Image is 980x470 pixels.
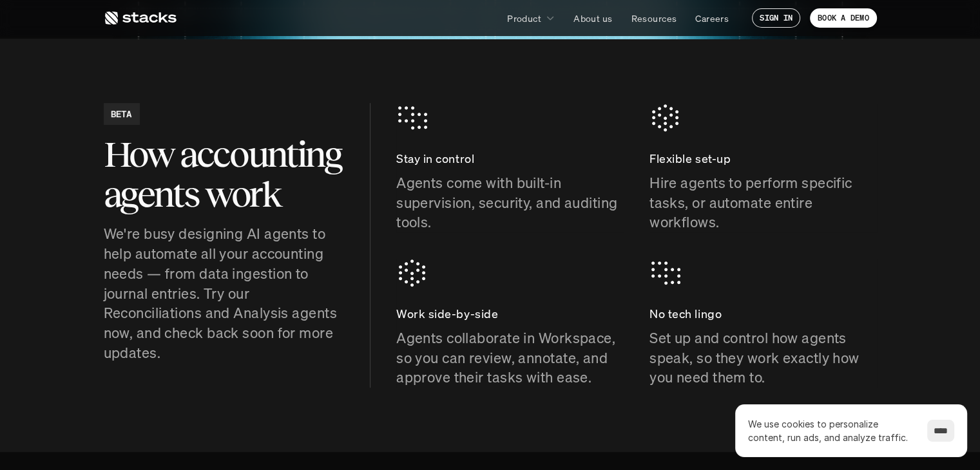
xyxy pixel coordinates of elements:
p: About us [573,12,612,25]
p: Hire agents to perform specific tasks, or automate entire workflows. [649,173,877,232]
p: We use cookies to personalize content, run ads, and analyze traffic. [748,417,914,444]
a: BOOK A DEMO [810,8,877,28]
p: Stay in control [396,149,624,168]
p: Product [507,12,541,25]
p: We're busy designing AI agents to help automate all your accounting needs — from data ingestion t... [104,224,344,363]
p: SIGN IN [760,14,793,23]
a: Resources [623,6,684,30]
p: Agents come with built-in supervision, security, and auditing tools. [396,173,624,232]
p: No tech lingo [649,305,877,323]
p: Flexible set-up [649,149,877,168]
p: Set up and control how agents speak, so they work exactly how you need them to. [649,328,877,388]
p: Careers [695,12,729,25]
a: Careers [687,6,736,30]
p: Agents collaborate in Workspace, so you can review, annotate, and approve their tasks with ease. [396,328,624,388]
p: Resources [631,12,677,25]
h2: BETA [111,107,132,120]
h2: How accounting agents work [104,135,344,214]
a: Privacy Policy [152,245,209,254]
a: About us [566,6,620,30]
p: Work side-by-side [396,305,624,323]
a: SIGN IN [752,8,800,28]
p: BOOK A DEMO [818,14,869,23]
